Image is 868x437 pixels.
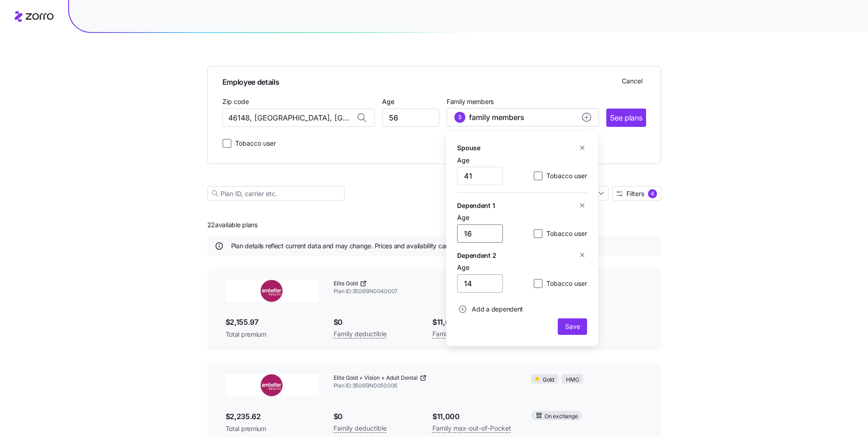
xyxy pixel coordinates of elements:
span: Elite Gold [334,280,358,288]
div: 4 [648,189,657,198]
span: Elite Gold + Vision + Adult Dental [334,374,418,382]
label: Age [457,262,469,273]
span: 22 available plans [207,220,258,229]
span: Plan ID: 35065IN0040007 [334,288,517,295]
label: Age [457,213,469,223]
label: Tobacco user [232,138,276,149]
svg: add icon [582,113,591,122]
input: Age [382,109,439,127]
svg: add icon [459,306,466,313]
button: 3family membersadd icon [447,108,599,126]
input: Age [457,274,503,293]
label: Tobacco user [543,228,587,239]
span: Family max-out-of-Pocket [432,423,511,434]
span: $0 [334,317,418,328]
span: See plans [610,112,642,124]
img: Ambetter [226,374,319,396]
input: Plan ID, carrier etc. [207,186,345,201]
span: Filters [626,191,644,197]
span: Plan details reflect current data and may change. Prices and availability can shift before the ne... [231,241,557,251]
span: Family members [447,97,599,106]
input: Age [457,167,503,185]
label: Tobacco user [543,170,587,181]
label: Tobacco user [543,278,587,289]
h5: Dependent 1 [457,201,495,210]
span: Total premium [226,330,319,339]
button: Save [558,318,587,335]
div: 3family membersadd icon [446,132,598,346]
h5: Dependent 2 [457,251,496,260]
button: Cancel [618,74,646,88]
h5: Spouse [457,143,480,153]
span: Plan ID: 35065IN0050006 [334,382,517,390]
img: Ambetter [226,280,319,302]
span: Gold [543,376,554,384]
label: Age [382,97,394,107]
span: Save [565,322,580,331]
span: $11,000 [432,317,517,328]
span: HMO [566,376,579,384]
span: $2,155.97 [226,317,319,328]
span: family members [469,112,524,123]
input: Age [457,224,503,243]
span: $0 [334,411,418,422]
span: Family deductible [334,423,387,434]
span: Family deductible [334,328,387,339]
button: Add a dependent [457,300,523,318]
button: See plans [606,109,646,127]
span: On exchange [545,412,577,421]
span: $2,235.62 [226,411,319,422]
button: Filters4 [612,186,661,201]
span: Employee details [222,74,280,88]
input: Zip code [222,109,375,127]
span: Family max-out-of-Pocket [432,328,511,339]
label: Age [457,155,469,165]
div: 3 [454,112,465,123]
span: Total premium [226,424,319,433]
label: Zip code [222,97,249,107]
span: Cancel [622,76,642,86]
span: $11,000 [432,411,517,422]
span: Add a dependent [472,305,523,314]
